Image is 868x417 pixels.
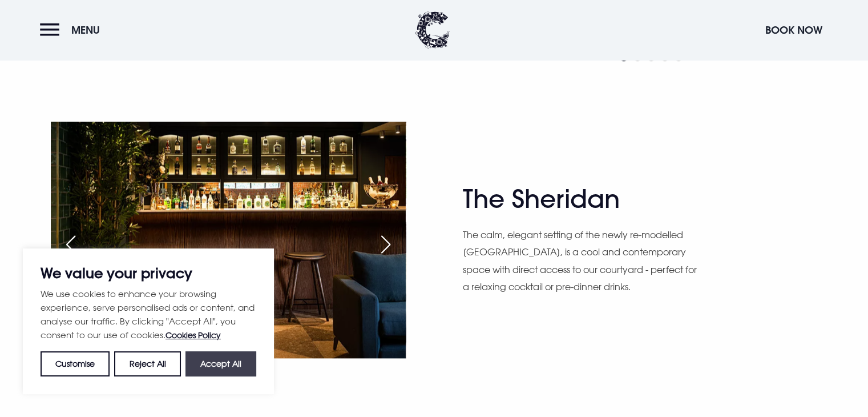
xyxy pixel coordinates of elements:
button: Reject All [114,351,180,376]
a: Cookies Policy [165,330,221,340]
button: Book Now [760,18,828,42]
div: Previous slide [56,232,85,257]
h2: The Sheridan [463,184,685,214]
img: Modern bar stools with contemporary floor tiles at our wedding venue in Northern Ireland. [51,122,406,358]
div: We value your privacy [23,248,274,394]
span: Menu [71,23,100,37]
img: Clandeboye Lodge [415,11,450,49]
p: The calm, elegant setting of the newly re-modelled [GEOGRAPHIC_DATA], is a cool and contemporary ... [463,226,697,296]
button: Customise [41,351,110,376]
div: Next slide [372,232,400,257]
p: We value your privacy [41,266,256,280]
button: Accept All [185,351,256,376]
button: Menu [40,18,106,42]
p: We use cookies to enhance your browsing experience, serve personalised ads or content, and analys... [41,287,256,342]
